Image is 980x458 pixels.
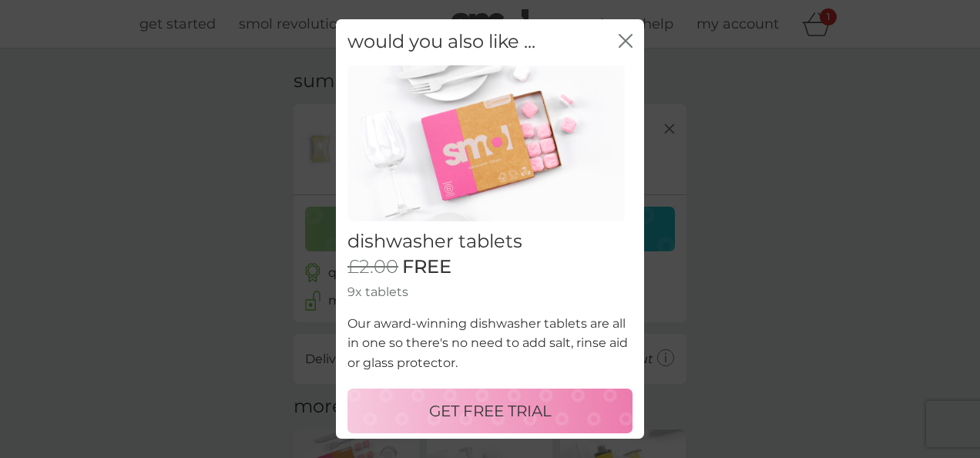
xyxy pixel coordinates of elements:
h2: would you also like ... [347,31,535,53]
p: 9x tablets [347,282,633,302]
button: GET FREE TRIAL [347,389,633,433]
h2: dishwasher tablets [347,231,633,253]
span: £2.00 [347,256,398,278]
p: GET FREE TRIAL [429,399,552,423]
span: FREE [402,256,451,278]
p: Our award-winning dishwasher tablets are all in one so there's no need to add salt, rinse aid or ... [347,314,633,373]
button: close [619,34,633,50]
